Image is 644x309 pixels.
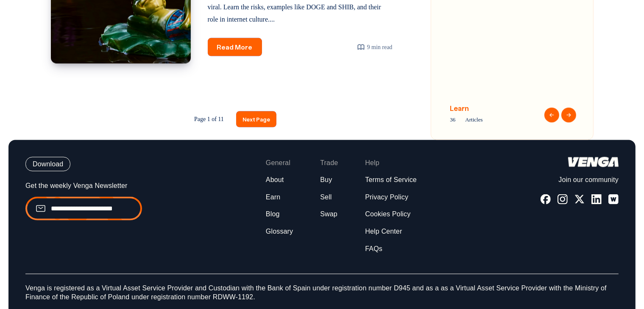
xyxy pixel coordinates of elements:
img: email.99ba089774f55247b4fc38e1d8603778.svg [36,204,46,214]
a: Help Center [365,228,402,237]
button: Download [25,157,70,171]
p: Venga is registered as a Virtual Asset Service Provider and Custodian with the Bank of Spain unde... [25,274,619,302]
span: Help [365,159,379,168]
p: Join our community [541,176,619,185]
a: Sell [320,193,332,202]
p: Get the weekly Venga Newsletter [25,182,142,190]
a: Swap [320,210,337,219]
button: Previous [544,108,559,123]
a: Buy [320,176,332,185]
a: Terms of Service [365,176,417,185]
a: About [266,176,284,185]
a: Cookies Policy [365,210,410,219]
button: Next [561,108,576,123]
span: Learn [450,103,529,114]
a: Read More [208,38,262,56]
div: 9 min read [357,42,393,52]
a: FAQs [365,245,382,254]
span: 36 Articles [450,115,529,124]
img: logo-white.44ec9dbf8c34425cc70677c5f5c19bda.svg [568,157,619,167]
span: General [266,159,290,168]
a: Next Page [236,111,276,127]
span: Trade [320,159,338,168]
a: Blog [266,210,280,219]
a: Earn [266,193,280,202]
span: Page 1 of 11 [188,112,230,127]
a: Glossary [266,228,293,237]
a: Privacy Policy [365,193,408,202]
